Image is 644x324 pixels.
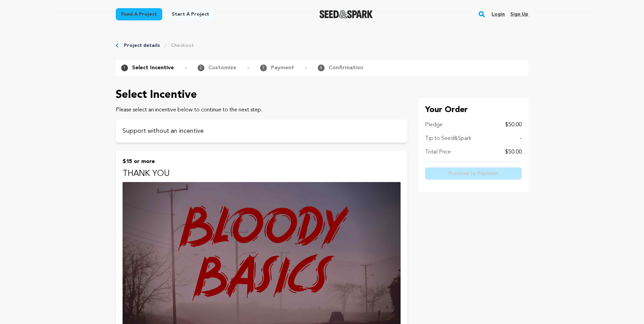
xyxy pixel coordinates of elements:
[271,64,294,72] p: Payment
[492,9,505,20] a: Login
[425,167,522,180] button: Proceed to Payment
[116,106,407,114] p: Please select an incentive below to continue to the next step.
[318,65,325,71] span: 4
[505,121,522,129] p: $50.00
[425,148,451,156] p: Total Price
[123,158,401,166] p: $15 or more
[171,42,194,49] a: Checkout
[198,65,204,71] span: 2
[116,8,162,20] a: Fund a project
[116,87,407,103] p: Select Incentive
[319,10,373,18] a: Seed&Spark Homepage
[208,64,236,72] p: Customize
[260,65,267,71] span: 3
[329,64,363,72] p: Confirmation
[123,168,401,179] p: THANK YOU
[425,121,443,129] p: Pledge
[116,42,529,49] div: Breadcrumb
[520,134,522,143] p: -
[425,134,471,143] p: Tip to Seed&Spark
[510,9,528,20] a: Sign up
[121,65,128,71] span: 1
[166,8,215,20] a: Start a project
[425,105,522,115] p: Your Order
[124,42,160,49] a: Project details
[448,170,498,177] span: Proceed to Payment
[132,64,174,72] p: Select Incentive
[123,126,401,136] p: Support without an incentive
[505,148,522,156] p: $50.00
[319,10,373,18] img: Seed&Spark Logo Dark Mode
